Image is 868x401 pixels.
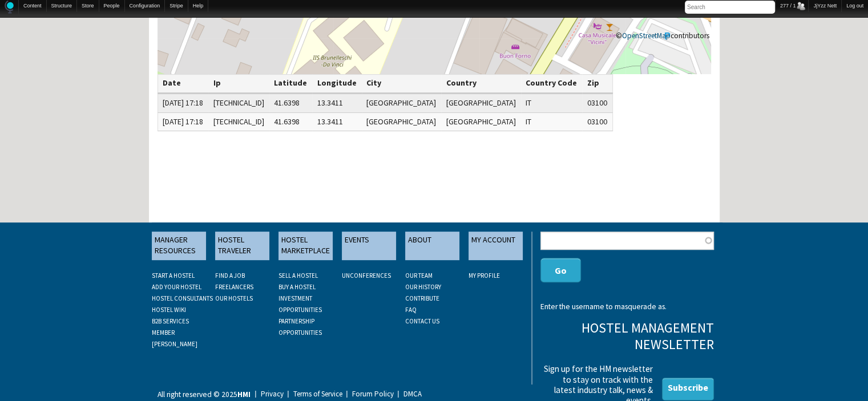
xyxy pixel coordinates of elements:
[441,74,521,94] th: Country
[622,31,671,40] a: OpenStreetMap
[521,112,583,131] td: IT
[362,94,442,113] td: [GEOGRAPHIC_DATA]
[278,232,333,260] a: HOSTEL MARKETPLACE
[405,283,441,291] a: OUR HISTORY
[685,1,775,14] input: Search
[278,317,322,337] a: PARTNERSHIP OPPORTUNITIES
[158,94,208,113] td: [DATE] 17:18
[215,232,269,260] a: HOSTEL TRAVELER
[152,317,189,325] a: B2B SERVICES
[278,283,316,291] a: BUY A HOSTEL
[208,94,269,113] td: [TECHNICAL_ID]
[362,112,442,131] td: [GEOGRAPHIC_DATA]
[540,320,713,353] h3: Hostel Management Newsletter
[362,74,442,94] th: City
[405,306,417,314] a: FAQ
[441,112,521,131] td: [GEOGRAPHIC_DATA]
[312,112,362,131] td: 13.3411
[237,390,251,399] strong: HMI
[158,388,251,401] p: All right reserved © 2025
[405,317,439,325] a: CONTACT US
[344,391,394,397] a: Forum Policy
[395,391,422,397] a: DMCA
[616,32,709,39] div: © contributors
[582,94,612,113] td: 03100
[342,272,391,280] a: UNCONFERENCES
[208,112,269,131] td: [TECHNICAL_ID]
[152,294,213,302] a: HOSTEL CONSULTANTS
[5,1,14,14] img: Home
[405,232,459,260] a: ABOUT
[278,272,318,280] a: SELL A HOSTEL
[158,112,208,131] td: [DATE] 17:18
[152,232,206,260] a: MANAGER RESOURCES
[215,272,245,280] a: FIND A JOB
[269,94,313,113] td: 41.6398
[278,294,322,314] a: INVESTMENT OPPORTUNITIES
[441,94,521,113] td: [GEOGRAPHIC_DATA]
[312,74,362,94] th: Longitude
[312,94,362,113] td: 13.3411
[215,283,253,291] a: FREELANCERS
[152,329,197,348] a: MEMBER [PERSON_NAME]
[582,112,612,131] td: 03100
[253,391,284,397] a: Privacy
[662,378,714,400] a: Subscribe
[342,232,396,260] a: EVENTS
[158,74,208,94] th: Date
[540,258,581,282] button: Go
[152,272,195,280] a: START A HOSTEL
[285,391,342,397] a: Terms of Service
[405,272,433,280] a: OUR TEAM
[269,112,313,131] td: 41.6398
[269,74,313,94] th: Latitude
[521,74,583,94] th: Country Code
[405,294,439,302] a: CONTRIBUTE
[469,232,523,260] a: MY ACCOUNT
[208,74,269,94] th: Ip
[152,306,186,314] a: HOSTEL WIKI
[521,94,583,113] td: IT
[540,303,713,311] div: Enter the username to masquerade as.
[152,283,201,291] a: ADD YOUR HOSTEL
[469,272,500,280] a: My Profile
[582,74,612,94] th: Zip
[215,294,253,302] a: OUR HOSTELS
